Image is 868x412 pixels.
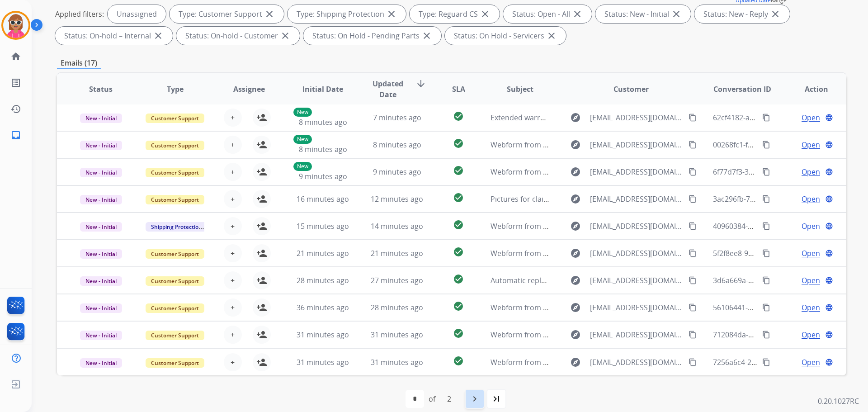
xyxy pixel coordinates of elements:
mat-icon: check_circle [453,111,464,122]
mat-icon: content_copy [762,303,770,312]
span: 28 minutes ago [371,303,423,313]
span: + [231,248,235,259]
mat-icon: person_add [256,329,267,340]
mat-icon: language [825,303,833,312]
mat-icon: content_copy [689,276,697,284]
span: [EMAIL_ADDRESS][DOMAIN_NAME] [590,248,683,259]
mat-icon: close [421,30,432,41]
mat-icon: list_alt [10,77,21,88]
mat-icon: person_add [256,194,267,204]
mat-icon: inbox [10,130,21,141]
span: 36 minutes ago [297,303,349,313]
div: Status: New - Reply [694,5,790,23]
span: 3d6a669a-3ab9-4aad-bdd1-3a89311c291d [713,275,855,285]
span: 712084da-ce14-478e-9525-80bf343cc387 [713,330,850,340]
span: 9 minutes ago [373,167,421,177]
mat-icon: content_copy [762,141,770,149]
span: + [231,302,235,313]
span: 31 minutes ago [297,330,349,340]
div: of [429,393,435,404]
mat-icon: history [10,104,21,114]
mat-icon: content_copy [689,141,697,149]
button: + [224,326,242,344]
mat-icon: person_add [256,139,267,150]
span: 7256a6c4-2523-4682-b9c0-d44104fba6ef [713,357,849,367]
mat-icon: content_copy [762,222,770,230]
span: + [231,139,235,150]
div: Status: On-hold - Customer [176,27,300,45]
span: 6f77d7f3-339f-4e76-b626-6cb16e26b795 [713,167,848,177]
div: Type: Customer Support [170,5,284,23]
span: Webform from [EMAIL_ADDRESS][DOMAIN_NAME] on [DATE] [491,167,695,177]
button: + [224,109,242,127]
mat-icon: check_circle [453,192,464,203]
mat-icon: language [825,222,833,230]
mat-icon: explore [570,166,581,177]
span: + [231,357,235,368]
span: 40960384-d317-4057-a3d7-d74db1187507 [713,221,854,231]
span: New - Initial [80,222,122,232]
span: Updated Date [368,78,409,100]
p: New [293,162,312,171]
span: 21 minutes ago [371,248,423,258]
mat-icon: content_copy [689,222,697,230]
span: 28 minutes ago [297,275,349,285]
mat-icon: person_add [256,275,267,286]
mat-icon: explore [570,221,581,232]
mat-icon: content_copy [762,168,770,176]
span: Pictures for claim [491,194,550,204]
mat-icon: explore [570,194,581,204]
mat-icon: explore [570,275,581,286]
span: + [231,329,235,340]
span: Open [802,329,820,340]
span: New - Initial [80,331,122,340]
mat-icon: language [825,195,833,203]
mat-icon: check_circle [453,355,464,366]
mat-icon: explore [570,112,581,123]
mat-icon: language [825,276,833,284]
span: Customer Support [146,331,204,340]
mat-icon: content_copy [762,276,770,284]
mat-icon: language [825,168,833,176]
span: Customer Support [146,276,204,286]
span: 9 minutes ago [299,171,347,181]
mat-icon: person_add [256,248,267,259]
mat-icon: content_copy [689,331,697,339]
span: 21 minutes ago [297,248,349,258]
span: Webform from [EMAIL_ADDRESS][DOMAIN_NAME] on [DATE] [491,221,695,231]
span: + [231,166,235,177]
span: New - Initial [80,358,122,368]
span: Open [802,302,820,313]
p: Emails (17) [57,57,101,69]
div: Status: On-hold – Internal [55,27,173,45]
button: + [224,298,242,317]
mat-icon: close [572,9,583,19]
mat-icon: home [10,51,21,62]
mat-icon: person_add [256,166,267,177]
span: New - Initial [80,195,122,204]
span: 16 minutes ago [297,194,349,204]
span: 14 minutes ago [371,221,423,231]
mat-icon: content_copy [762,195,770,203]
mat-icon: close [770,9,781,19]
mat-icon: content_copy [689,114,697,122]
button: + [224,353,242,371]
mat-icon: check_circle [453,246,464,257]
mat-icon: content_copy [689,303,697,312]
span: + [231,112,235,123]
span: Conversation ID [713,84,771,95]
span: 12 minutes ago [371,194,423,204]
span: New - Initial [80,141,122,150]
mat-icon: content_copy [762,358,770,366]
mat-icon: person_add [256,357,267,368]
span: Customer Support [146,358,204,368]
mat-icon: close [546,30,557,41]
span: + [231,221,235,232]
mat-icon: explore [570,357,581,368]
div: Status: On Hold - Servicers [445,27,566,45]
span: Webform from [EMAIL_ADDRESS][DOMAIN_NAME] on [DATE] [491,330,695,340]
span: 5f2f8ee8-9387-48f5-a119-976814a4f64a [713,248,845,258]
span: Open [802,139,820,150]
span: Status [89,84,113,95]
span: Shipping Protection [146,222,208,232]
